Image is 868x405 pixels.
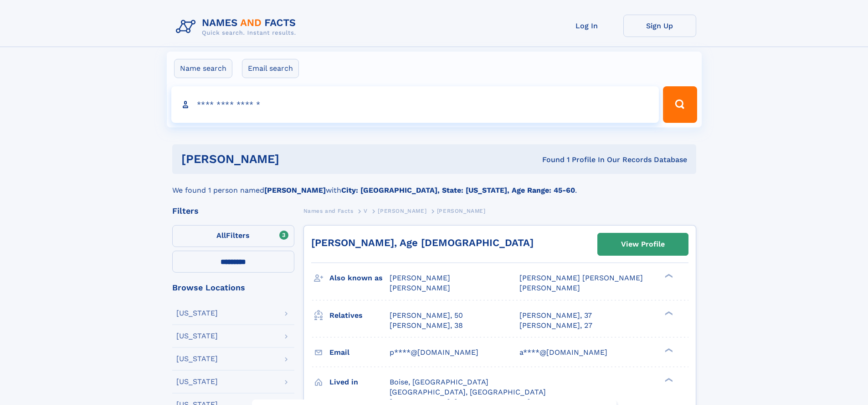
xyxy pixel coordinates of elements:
[341,186,575,195] b: City: [GEOGRAPHIC_DATA], State: [US_STATE], Age Range: 45-60
[663,347,673,353] div: ❯
[621,234,665,255] div: View Profile
[242,59,299,78] label: Email search
[329,345,390,360] h3: Email
[378,205,426,216] a: [PERSON_NAME]
[264,186,326,195] b: [PERSON_NAME]
[364,208,368,214] span: V
[623,15,696,37] a: Sign Up
[390,274,450,282] span: [PERSON_NAME]
[663,310,673,316] div: ❯
[172,284,294,292] div: Browse Locations
[176,378,218,385] div: [US_STATE]
[364,205,368,216] a: V
[390,321,463,331] a: [PERSON_NAME], 38
[176,355,218,363] div: [US_STATE]
[390,284,450,292] span: [PERSON_NAME]
[176,310,218,317] div: [US_STATE]
[171,86,659,123] input: search input
[329,308,390,323] h3: Relatives
[174,59,232,78] label: Name search
[303,205,354,216] a: Names and Facts
[329,374,390,390] h3: Lived in
[172,225,294,247] label: Filters
[519,274,643,282] span: [PERSON_NAME] [PERSON_NAME]
[550,15,623,37] a: Log In
[663,377,673,383] div: ❯
[411,155,687,165] div: Found 1 Profile In Our Records Database
[378,208,426,214] span: [PERSON_NAME]
[172,15,303,39] img: Logo Names and Facts
[519,284,580,292] span: [PERSON_NAME]
[172,207,294,215] div: Filters
[181,153,411,165] h1: [PERSON_NAME]
[519,310,592,321] a: [PERSON_NAME], 37
[329,270,390,286] h3: Also known as
[663,273,673,279] div: ❯
[390,388,546,396] span: [GEOGRAPHIC_DATA], [GEOGRAPHIC_DATA]
[437,208,486,214] span: [PERSON_NAME]
[311,237,534,248] a: [PERSON_NAME], Age [DEMOGRAPHIC_DATA]
[390,310,463,321] a: [PERSON_NAME], 50
[598,233,688,255] a: View Profile
[172,174,696,196] div: We found 1 person named with .
[216,231,226,240] span: All
[176,332,218,340] div: [US_STATE]
[663,86,697,123] button: Search Button
[519,321,592,331] a: [PERSON_NAME], 27
[390,378,488,386] span: Boise, [GEOGRAPHIC_DATA]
